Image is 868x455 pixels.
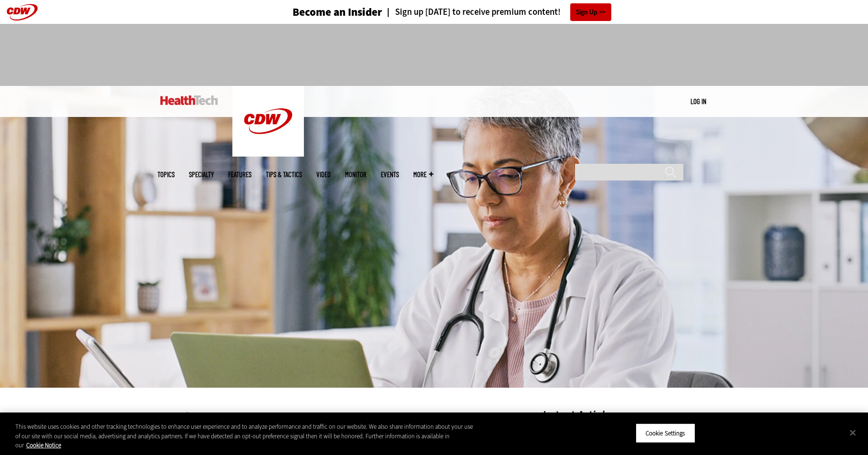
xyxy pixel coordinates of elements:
iframe: advertisement [261,33,608,76]
a: Features [228,171,251,178]
a: Log in [690,97,706,106]
a: Video [316,171,331,178]
button: Close [842,422,863,443]
a: Tips & Tactics [266,171,302,178]
div: » [172,409,518,417]
a: CDW [232,149,304,159]
button: Cookie Settings [636,423,695,443]
a: More information about your privacy [26,441,61,449]
span: Specialty [189,171,214,178]
a: Events [381,171,399,178]
div: This website uses cookies and other tracking technologies to enhance user experience and to analy... [15,422,477,450]
a: MonITor [345,171,366,178]
a: Sign up [DATE] to receive premium content! [382,8,561,17]
img: Home [160,95,218,105]
span: Topics [157,171,175,178]
a: Become an Insider [257,7,382,18]
h3: Latest Articles [543,409,686,421]
div: User menu [690,96,706,106]
img: Home [232,86,304,157]
span: More [413,171,433,178]
a: Sign Up [570,3,611,21]
h3: Become an Insider [293,7,382,18]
